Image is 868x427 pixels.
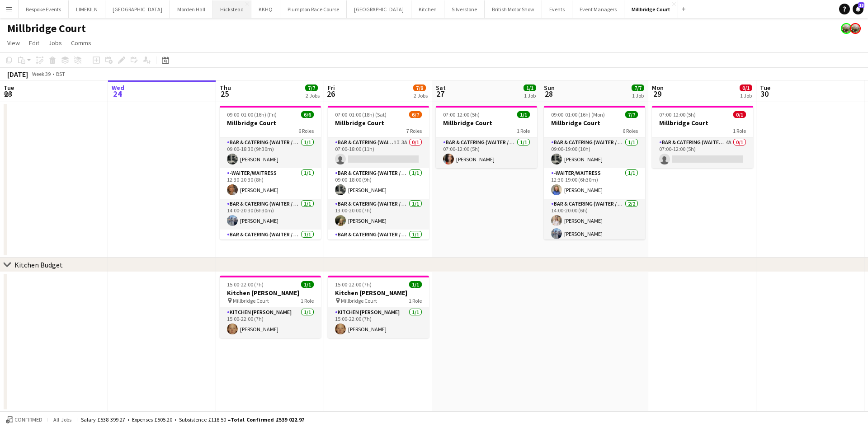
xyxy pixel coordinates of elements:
[436,106,537,168] app-job-card: 07:00-12:00 (5h)1/1Millbridge Court1 RoleBar & Catering (Waiter / waitress)1/107:00-12:00 (5h)[PE...
[14,417,42,423] span: Confirmed
[485,0,542,18] button: British Motor Show
[328,199,429,230] app-card-role: Bar & Catering (Waiter / waitress)1/113:00-20:00 (7h)[PERSON_NAME]
[231,416,304,423] span: Total Confirmed £539 022.97
[341,297,377,304] span: Millbridge Court
[436,137,537,168] app-card-role: Bar & Catering (Waiter / waitress)1/107:00-12:00 (5h)[PERSON_NAME]
[328,230,429,260] app-card-role: Bar & Catering (Waiter / waitress)1/113:00-21:00 (8h)
[652,84,664,92] span: Mon
[7,22,86,35] h1: Millbridge Court
[413,84,426,91] span: 7/8
[443,111,480,118] span: 07:00-12:00 (5h)
[30,70,52,77] span: Week 39
[632,84,644,91] span: 7/7
[542,0,572,18] button: Events
[652,106,753,168] div: 07:00-12:00 (5h)0/1Millbridge Court1 RoleBar & Catering (Waiter / waitress)4A0/107:00-12:00 (5h)
[436,84,446,92] span: Sat
[4,37,24,49] a: View
[625,111,638,118] span: 7/7
[652,119,753,127] h3: Millbridge Court
[4,84,14,92] span: Tue
[841,23,852,34] app-user-avatar: Staffing Manager
[328,84,335,92] span: Fri
[544,119,645,127] h3: Millbridge Court
[517,111,530,118] span: 1/1
[544,199,645,243] app-card-role: Bar & Catering (Waiter / waitress)2/214:00-20:00 (6h)[PERSON_NAME][PERSON_NAME]
[251,0,280,18] button: KKHQ
[48,39,62,47] span: Jobs
[69,0,105,18] button: LIMEKILN
[328,106,429,239] app-job-card: 07:00-01:00 (18h) (Sat)6/7Millbridge Court7 RolesBar & Catering (Waiter / waitress)1I3A0/107:00-1...
[25,37,43,49] a: Edit
[542,89,555,99] span: 28
[624,0,678,18] button: Millbridge Court
[444,0,485,18] button: Silverstone
[544,84,555,92] span: Sun
[2,89,14,99] span: 23
[305,84,318,91] span: 7/7
[551,111,605,118] span: 09:00-01:00 (16h) (Mon)
[853,4,863,14] a: 15
[659,111,696,118] span: 07:00-12:00 (5h)
[409,281,422,288] span: 1/1
[7,39,20,47] span: View
[19,0,69,18] button: Bespoke Events
[760,84,770,92] span: Tue
[81,416,304,423] div: Salary £538 399.27 + Expenses £505.20 + Subsistence £118.50 =
[298,127,314,134] span: 6 Roles
[67,37,95,49] a: Comms
[524,92,536,99] div: 1 Job
[220,276,321,338] app-job-card: 15:00-22:00 (7h)1/1Kitchen [PERSON_NAME] Millbridge Court1 RoleKitchen [PERSON_NAME]1/115:00-22:0...
[7,70,28,79] div: [DATE]
[220,106,321,239] app-job-card: 09:00-01:00 (16h) (Fri)6/6Millbridge Court6 RolesBar & Catering (Waiter / waitress)1/109:00-18:30...
[733,127,746,134] span: 1 Role
[14,260,63,269] div: Kitchen Budget
[110,89,124,99] span: 24
[220,199,321,230] app-card-role: Bar & Catering (Waiter / waitress)1/114:00-20:30 (6h30m)[PERSON_NAME]
[517,127,530,134] span: 1 Role
[220,84,231,92] span: Thu
[759,89,770,99] span: 30
[740,92,752,99] div: 1 Job
[227,281,264,288] span: 15:00-22:00 (7h)
[544,106,645,239] app-job-card: 09:00-01:00 (16h) (Mon)7/7Millbridge Court6 RolesBar & Catering (Waiter / waitress)1/109:00-19:00...
[213,0,251,18] button: Hickstead
[409,111,422,118] span: 6/7
[328,276,429,338] app-job-card: 15:00-22:00 (7h)1/1Kitchen [PERSON_NAME] Millbridge Court1 RoleKitchen [PERSON_NAME]1/115:00-22:0...
[5,415,44,425] button: Confirmed
[406,127,422,134] span: 7 Roles
[326,89,335,99] span: 26
[220,289,321,297] h3: Kitchen [PERSON_NAME]
[105,0,170,18] button: [GEOGRAPHIC_DATA]
[112,84,124,92] span: Wed
[740,84,752,91] span: 0/1
[733,111,746,118] span: 0/1
[652,137,753,168] app-card-role: Bar & Catering (Waiter / waitress)4A0/107:00-12:00 (5h)
[409,297,422,304] span: 1 Role
[434,89,446,99] span: 27
[218,89,231,99] span: 25
[411,0,444,18] button: Kitchen
[301,297,314,304] span: 1 Role
[233,297,269,304] span: Millbridge Court
[45,37,66,49] a: Jobs
[544,137,645,168] app-card-role: Bar & Catering (Waiter / waitress)1/109:00-19:00 (10h)[PERSON_NAME]
[328,289,429,297] h3: Kitchen [PERSON_NAME]
[414,92,428,99] div: 2 Jobs
[436,119,537,127] h3: Millbridge Court
[301,111,314,118] span: 6/6
[220,230,321,260] app-card-role: Bar & Catering (Waiter / waitress)1/114:00-22:30 (8h30m)
[220,307,321,338] app-card-role: Kitchen [PERSON_NAME]1/115:00-22:00 (7h)[PERSON_NAME]
[220,137,321,168] app-card-role: Bar & Catering (Waiter / waitress)1/109:00-18:30 (9h30m)[PERSON_NAME]
[651,89,664,99] span: 29
[29,39,39,47] span: Edit
[335,281,372,288] span: 15:00-22:00 (7h)
[544,168,645,199] app-card-role: -Waiter/Waitress1/112:30-19:00 (6h30m)[PERSON_NAME]
[858,2,864,8] span: 15
[227,111,277,118] span: 09:00-01:00 (16h) (Fri)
